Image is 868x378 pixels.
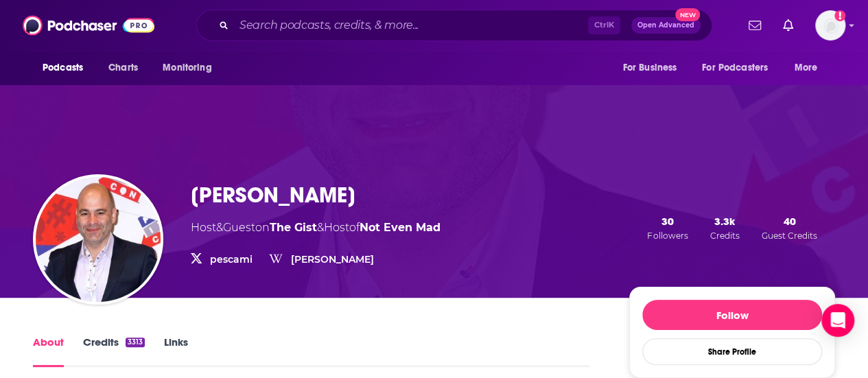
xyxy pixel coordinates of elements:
img: User Profile [815,10,845,40]
div: Open Intercom Messenger [821,304,854,337]
span: Open Advanced [637,22,694,29]
span: Guest [223,221,255,234]
h1: [PERSON_NAME] [191,182,355,209]
button: 3.3kCredits [706,214,744,241]
a: Links [164,335,188,367]
span: New [675,8,700,21]
input: Search podcasts, credits, & more... [234,14,588,36]
button: Follow [642,300,822,330]
img: Podchaser - Follow, Share and Rate Podcasts [23,12,154,38]
span: Host [324,221,349,234]
button: open menu [33,55,101,81]
span: 3.3k [714,215,735,228]
span: Guest Credits [762,231,817,241]
div: 3313 [126,338,145,347]
button: Open AdvancedNew [631,17,701,34]
button: open menu [613,55,694,81]
a: Credits3313 [83,335,145,367]
span: of [349,221,441,234]
span: Monitoring [163,58,211,78]
span: For Business [622,58,677,78]
button: 30Followers [643,214,692,241]
a: Charts [99,55,146,81]
a: Show notifications dropdown [743,14,766,37]
a: [PERSON_NAME] [291,253,374,265]
a: Not Even Mad [360,221,441,234]
span: on [255,221,317,234]
span: Charts [108,58,138,78]
span: & [216,221,223,234]
span: More [795,58,818,78]
span: Credits [710,231,740,241]
a: pescami [210,253,253,265]
button: open menu [693,55,788,81]
button: 40Guest Credits [758,214,821,241]
svg: Add a profile image [834,10,845,21]
span: & [317,221,324,234]
span: Podcasts [43,58,83,78]
button: Share Profile [642,338,822,365]
a: Show notifications dropdown [777,14,799,37]
div: Search podcasts, credits, & more... [196,10,712,41]
span: Host [191,221,216,234]
span: For Podcasters [702,58,768,78]
span: 40 [783,215,795,228]
button: open menu [153,55,229,81]
span: Followers [647,231,688,241]
a: About [33,335,64,367]
a: The Gist [270,221,317,234]
img: Mike Pesca [36,177,161,302]
button: open menu [785,55,835,81]
span: Logged in as ShannonHennessey [815,10,845,40]
button: Show profile menu [815,10,845,40]
span: Ctrl K [588,16,620,34]
span: 30 [661,215,674,228]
